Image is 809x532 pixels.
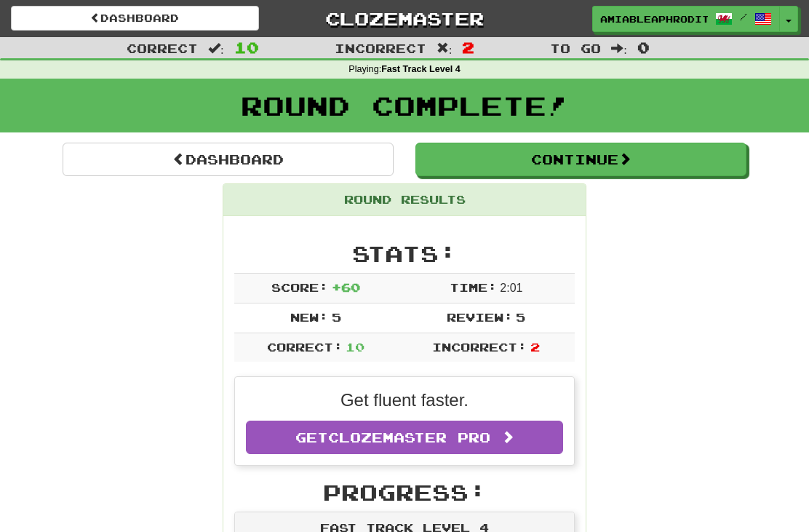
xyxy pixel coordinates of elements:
[450,280,497,294] span: Time:
[271,280,328,294] span: Score:
[592,6,780,32] a: amiableaphrodite /
[500,282,522,294] span: 2 : 0 1
[328,429,490,445] span: Clozemaster Pro
[63,143,394,176] a: Dashboard
[740,12,747,22] span: /
[246,388,563,413] p: Get fluent faster.
[208,42,224,55] span: :
[281,6,529,31] a: Clozemaster
[332,280,360,294] span: + 60
[223,184,586,216] div: Round Results
[432,340,527,354] span: Incorrect:
[346,340,364,354] span: 10
[415,143,746,176] button: Continue
[437,42,453,55] span: :
[462,39,474,56] span: 2
[637,39,650,56] span: 0
[234,480,575,504] h2: Progress:
[332,310,341,324] span: 5
[267,340,343,354] span: Correct:
[447,310,513,324] span: Review:
[290,310,328,324] span: New:
[11,6,259,31] a: Dashboard
[550,41,601,55] span: To go
[127,41,198,55] span: Correct
[234,242,575,266] h2: Stats:
[530,340,540,354] span: 2
[5,91,804,120] h1: Round Complete!
[381,64,461,74] strong: Fast Track Level 4
[335,41,426,55] span: Incorrect
[600,12,708,25] span: amiableaphrodite
[246,421,563,454] a: GetClozemaster Pro
[516,310,525,324] span: 5
[234,39,259,56] span: 10
[611,42,627,55] span: :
